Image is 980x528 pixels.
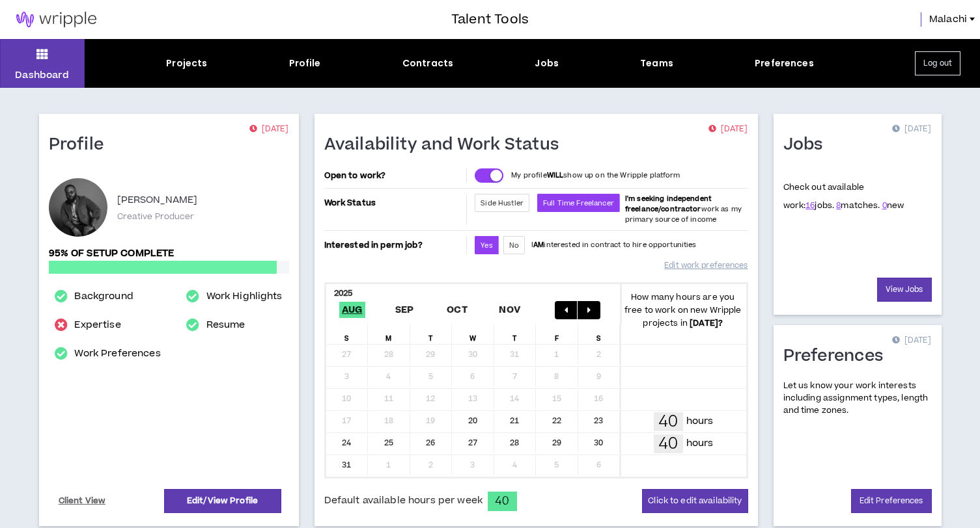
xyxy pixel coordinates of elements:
[451,10,529,29] h3: Talent Tools
[531,240,697,250] p: I interested in contract to hire opportunities
[49,135,114,155] h1: Profile
[410,324,453,344] div: T
[511,170,680,181] p: My profile show up on the Wripple platform
[915,51,960,75] button: Log out
[481,198,524,208] span: Side Hustler
[620,291,746,330] p: How many hours are you free to work on new Wripple projects in
[783,346,893,367] h1: Preferences
[664,254,748,277] a: Edit work preferences
[882,200,904,211] span: new
[164,489,281,513] a: Edit/View Profile
[206,289,283,304] a: Work Highlights
[690,317,723,329] b: [DATE] ?
[481,241,492,250] span: Yes
[324,494,483,508] span: Default available hours per week
[74,346,160,362] a: Work Preferences
[892,123,931,136] p: [DATE]
[289,57,321,70] div: Profile
[249,123,288,136] p: [DATE]
[783,181,904,211] p: Check out available work:
[368,324,410,344] div: M
[444,302,470,318] span: Oct
[535,57,559,70] div: Jobs
[536,324,578,344] div: F
[642,489,748,513] button: Click to edit availability
[783,135,833,155] h1: Jobs
[326,324,369,344] div: S
[15,68,69,82] p: Dashboard
[49,246,289,261] p: 95% of setup complete
[117,192,198,208] p: [PERSON_NAME]
[533,240,544,250] strong: AM
[49,178,107,237] div: Malachi L.
[13,484,44,515] iframe: Intercom live chat
[805,200,815,211] a: 16
[206,317,245,333] a: Resume
[686,414,714,429] p: hours
[324,194,464,212] p: Work Status
[877,278,932,302] a: View Jobs
[393,302,417,318] span: Sep
[805,200,834,211] span: jobs.
[57,490,108,512] a: Client View
[117,211,195,222] p: Creative Producer
[836,200,880,211] span: matches.
[324,135,569,155] h1: Availability and Work Status
[494,324,537,344] div: T
[496,302,523,318] span: Nov
[892,334,931,347] p: [DATE]
[324,236,464,254] p: Interested in perm job?
[578,324,621,344] div: S
[836,200,841,211] a: 8
[339,302,365,318] span: Aug
[625,194,742,224] span: work as my primary source of income
[334,287,353,299] b: 2025
[402,57,453,70] div: Contracts
[625,194,712,214] b: I'm seeking independent freelance/contractor
[452,324,494,344] div: W
[74,289,133,304] a: Background
[640,57,673,70] div: Teams
[74,317,120,333] a: Expertise
[755,57,814,70] div: Preferences
[882,200,887,211] a: 0
[166,57,207,70] div: Projects
[324,170,464,181] p: Open to work?
[547,170,564,180] strong: WILL
[509,241,519,250] span: No
[929,12,967,27] span: Malachi
[783,380,932,417] p: Let us know your work interests including assignment types, length and time zones.
[686,436,714,451] p: hours
[708,123,748,136] p: [DATE]
[851,489,932,513] a: Edit Preferences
